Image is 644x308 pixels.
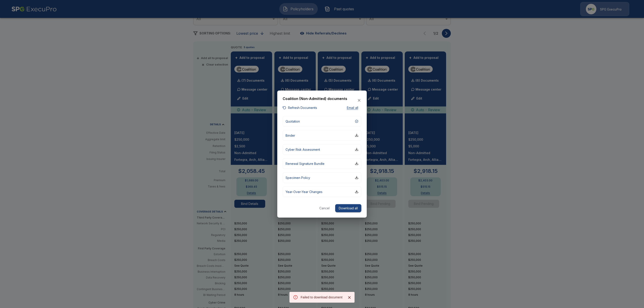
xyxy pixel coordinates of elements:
p: Specimen Policy [286,175,310,180]
p: Renewal Signature Bundle [286,161,324,166]
p: Binder [286,133,295,138]
p: Cyber Risk Assessment [286,147,320,152]
button: Cancel [317,204,332,212]
p: Year-Over-Year Changes [286,189,322,194]
button: Specimen Policy [283,172,361,183]
button: Renewal Signature Bundle [283,158,361,169]
button: Binder [283,130,361,140]
button: Refresh Documents [283,105,317,111]
h6: Coalition (Non-Admitted) documents [283,96,347,102]
button: Cyber Risk Assessment [283,144,361,155]
button: Email all [343,105,361,111]
button: Quotation [283,116,361,126]
button: Close [346,294,353,301]
button: Download all [335,204,361,212]
p: Quotation [286,119,300,123]
div: Failed to download document [301,293,343,301]
button: Year-Over-Year Changes [283,186,361,197]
